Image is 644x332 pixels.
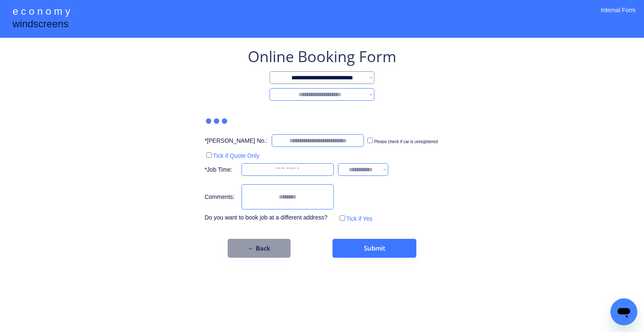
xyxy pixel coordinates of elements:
button: Submit [332,239,416,258]
div: Internal Form [601,6,636,25]
div: *[PERSON_NAME] No.: [205,137,267,145]
iframe: Button to launch messaging window [610,298,637,325]
div: *Job Time: [205,166,237,174]
label: Please check if car is unregistered [374,139,438,144]
label: Tick if Quote Only [213,152,260,159]
label: Tick if Yes [346,215,373,222]
div: e c o n o m y [13,4,70,20]
div: windscreens [13,17,68,33]
div: Do you want to book job at a different address? [205,214,334,222]
button: ← Back [228,239,291,258]
div: Online Booking Form [248,46,396,67]
div: Comments: [205,193,237,201]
